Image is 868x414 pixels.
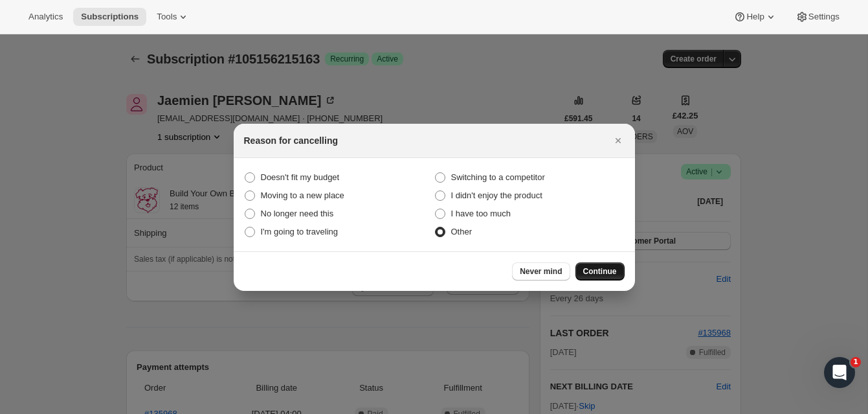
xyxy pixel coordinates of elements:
span: 1 [851,357,861,367]
span: Switching to a competitor [451,172,545,182]
span: Moving to a new place [261,190,344,200]
span: I'm going to traveling [261,227,339,236]
span: Help [746,12,764,22]
button: Settings [788,8,847,26]
button: Never mind [512,262,570,281]
button: Close [609,132,627,150]
span: Never mind [520,266,562,277]
span: I have too much [451,209,511,218]
span: Tools [157,12,177,22]
button: Help [726,8,785,26]
button: Subscriptions [73,8,146,26]
span: Analytics [28,12,63,22]
button: Tools [149,8,197,26]
span: Continue [583,266,617,277]
span: Other [451,227,473,236]
iframe: Intercom live chat [824,357,855,388]
span: No longer need this [261,209,334,218]
span: Doesn't fit my budget [261,172,340,182]
span: Subscriptions [81,12,139,22]
button: Continue [575,262,625,281]
span: Settings [808,12,840,22]
h2: Reason for cancelling [244,134,338,147]
span: I didn't enjoy the product [451,190,542,200]
button: Analytics [21,8,71,26]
